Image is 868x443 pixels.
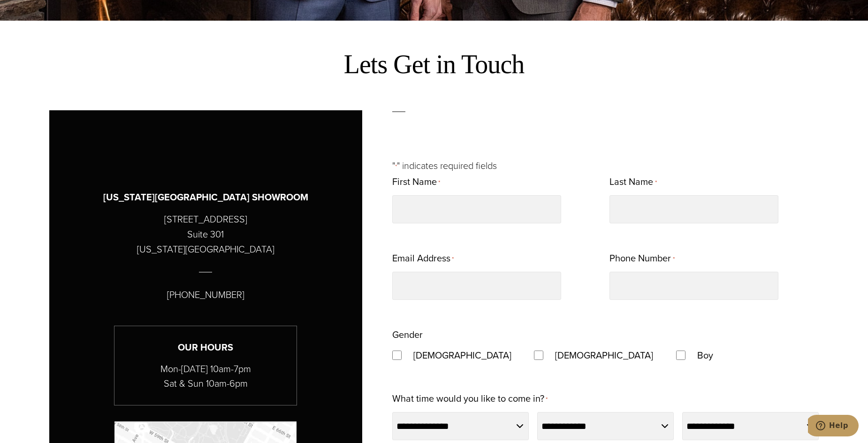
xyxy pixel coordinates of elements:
[392,326,423,343] legend: Gender
[688,347,723,364] label: Boy
[114,340,297,355] h3: Our Hours
[392,250,454,268] label: Email Address
[392,158,819,173] p: " " indicates required fields
[546,347,662,364] label: [DEMOGRAPHIC_DATA]
[808,415,859,438] iframe: Opens a widget where you can chat to one of our agents
[137,212,274,257] p: [STREET_ADDRESS] Suite 301 [US_STATE][GEOGRAPHIC_DATA]
[609,173,656,191] label: Last Name
[609,250,674,268] label: Phone Number
[167,287,244,302] p: [PHONE_NUMBER]
[392,390,548,408] label: What time would you like to come in?
[404,347,521,364] label: [DEMOGRAPHIC_DATA]
[392,173,440,191] label: First Name
[103,190,308,205] h3: [US_STATE][GEOGRAPHIC_DATA] SHOWROOM
[49,49,819,80] h2: Lets Get in Touch
[114,362,297,391] p: Mon-[DATE] 10am-7pm Sat & Sun 10am-6pm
